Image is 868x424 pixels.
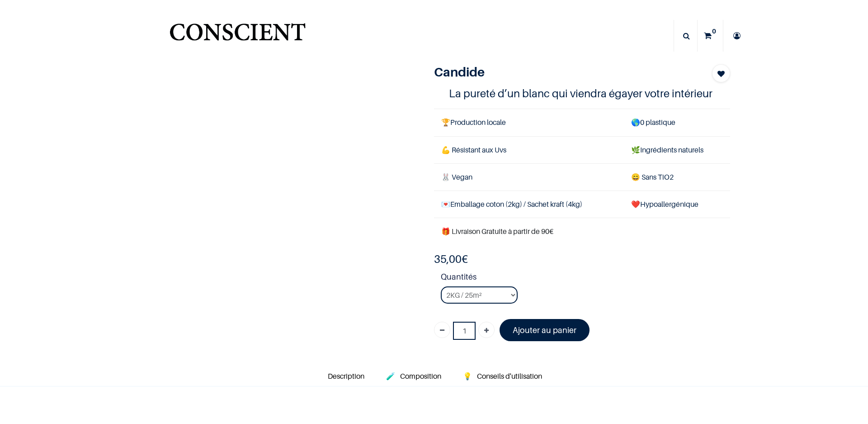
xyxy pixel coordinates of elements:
[631,118,640,127] span: 🌎
[441,200,450,209] span: 💌
[328,372,364,381] span: Description
[631,172,646,181] span: 😄 S
[710,27,718,36] sup: 0
[717,68,725,79] span: Add to wishlist
[624,136,730,163] td: Ingrédients naturels
[434,252,468,266] b: €
[441,145,506,154] span: 💪 Résistant aux Uvs
[168,18,307,54] a: Logo of Conscient
[168,18,307,54] img: Conscient
[449,86,716,100] h4: La pureté d’un blanc qui viendra égayer votre intérieur
[478,322,495,338] a: Ajouter
[434,109,624,136] td: Production locale
[712,64,730,82] button: Add to wishlist
[477,372,542,381] span: Conseils d'utilisation
[434,252,462,266] span: 35,00
[441,118,450,127] span: 🏆
[441,172,472,181] span: 🐰 Vegan
[500,319,590,341] a: Ajouter au panier
[463,372,472,381] span: 💡
[434,64,686,80] h1: Candide
[624,109,730,136] td: 0 plastique
[434,322,450,338] a: Supprimer
[624,163,730,191] td: ans TiO2
[698,20,723,52] a: 0
[624,191,730,218] td: ❤️Hypoallergénique
[631,145,640,154] span: 🌿
[441,227,553,236] font: 🎁 Livraison Gratuite à partir de 90€
[513,325,576,335] font: Ajouter au panier
[434,191,624,218] td: Emballage coton (2kg) / Sachet kraft (4kg)
[386,372,395,381] span: 🧪
[400,372,441,381] span: Composition
[441,271,730,286] strong: Quantités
